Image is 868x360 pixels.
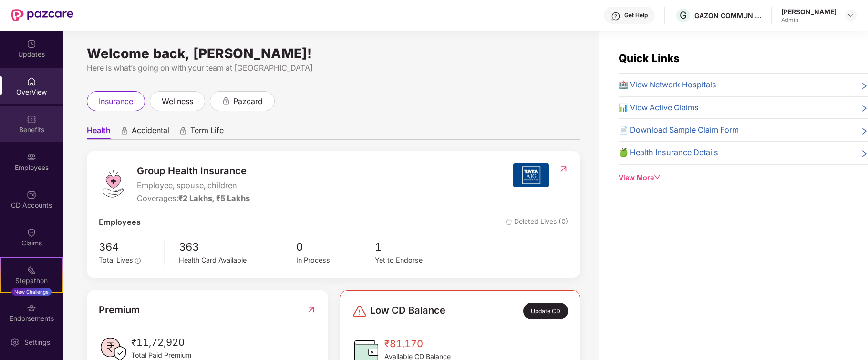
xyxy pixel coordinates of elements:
span: 364 [99,238,157,255]
img: svg+xml;base64,PHN2ZyBpZD0iRHJvcGRvd24tMzJ4MzIiIHhtbG5zPSJodHRwOi8vd3d3LnczLm9yZy8yMDAwL3N2ZyIgd2... [847,11,855,19]
div: Here is what’s going on with your team at [GEOGRAPHIC_DATA] [87,62,580,74]
span: down [654,174,661,180]
div: Welcome back, [PERSON_NAME]! [87,50,580,57]
span: G [680,10,687,21]
span: Employee, spouse, children [137,180,250,191]
span: right [860,104,868,114]
span: right [860,81,868,91]
img: svg+xml;base64,PHN2ZyBpZD0iRW5kb3JzZW1lbnRzIiB4bWxucz0iaHR0cDovL3d3dy53My5vcmcvMjAwMC9zdmciIHdpZH... [27,303,36,313]
img: svg+xml;base64,PHN2ZyBpZD0iVXBkYXRlZCIgeG1sbnM9Imh0dHA6Ly93d3cudzMub3JnLzIwMDAvc3ZnIiB3aWR0aD0iMj... [27,39,36,49]
img: svg+xml;base64,PHN2ZyBpZD0iSGVscC0zMngzMiIgeG1sbnM9Imh0dHA6Ly93d3cudzMub3JnLzIwMDAvc3ZnIiB3aWR0aD... [611,11,620,21]
div: Yet to Endorse [375,255,453,266]
div: animation [120,127,129,135]
div: Health Card Available [179,255,296,266]
img: RedirectIcon [558,164,568,174]
span: info-circle [135,258,141,264]
span: 363 [179,238,296,255]
img: RedirectIcon [306,302,316,318]
span: Premium [99,302,140,318]
img: insurerIcon [513,163,549,187]
img: svg+xml;base64,PHN2ZyBpZD0iQ0RfQWNjb3VudHMiIGRhdGEtbmFtZT0iQ0QgQWNjb3VudHMiIHhtbG5zPSJodHRwOi8vd3... [27,190,36,200]
span: 📄 Download Sample Claim Form [619,124,739,136]
div: Settings [21,338,53,347]
img: svg+xml;base64,PHN2ZyBpZD0iQ2xhaW0iIHhtbG5zPSJodHRwOi8vd3d3LnczLm9yZy8yMDAwL3N2ZyIgd2lkdGg9IjIwIi... [27,228,36,237]
img: deleteIcon [506,219,512,225]
span: Employees [99,216,141,228]
img: svg+xml;base64,PHN2ZyBpZD0iU2V0dGluZy0yMHgyMCIgeG1sbnM9Imh0dHA6Ly93d3cudzMub3JnLzIwMDAvc3ZnIiB3aW... [10,338,20,347]
div: [PERSON_NAME] [781,7,837,16]
span: ₹2 Lakhs, ₹5 Lakhs [178,193,250,203]
div: Update CD [523,303,568,319]
div: Admin [781,16,837,24]
span: Quick Links [619,52,680,64]
img: New Pazcare Logo [11,9,73,21]
div: Stepathon [1,276,62,286]
span: right [860,126,868,136]
div: animation [222,96,230,105]
div: GAZON COMMUNICATIONS INDIA LIMITED [694,11,761,20]
span: Accidental [132,126,169,139]
div: New Challenge [11,288,52,296]
div: Coverages: [137,192,250,204]
span: 🏥 View Network Hospitals [619,79,716,91]
span: 1 [375,238,453,255]
img: logo [99,169,127,198]
span: Health [87,126,111,139]
span: 0 [296,238,374,255]
span: 📊 View Active Claims [619,102,699,114]
span: Low CD Balance [370,303,445,319]
div: Get Help [624,11,648,19]
span: right [860,148,868,159]
div: In Process [296,255,374,266]
img: svg+xml;base64,PHN2ZyBpZD0iQmVuZWZpdHMiIHhtbG5zPSJodHRwOi8vd3d3LnczLm9yZy8yMDAwL3N2ZyIgd2lkdGg9Ij... [27,115,36,124]
span: Term Life [190,126,224,139]
img: svg+xml;base64,PHN2ZyB4bWxucz0iaHR0cDovL3d3dy53My5vcmcvMjAwMC9zdmciIHdpZHRoPSIyMSIgaGVpZ2h0PSIyMC... [27,265,36,275]
img: svg+xml;base64,PHN2ZyBpZD0iRGFuZ2VyLTMyeDMyIiB4bWxucz0iaHR0cDovL3d3dy53My5vcmcvMjAwMC9zdmciIHdpZH... [352,304,367,319]
span: pazcard [233,95,263,107]
span: ₹81,170 [384,336,451,351]
span: ₹11,72,920 [131,335,191,350]
span: Deleted Lives (0) [506,216,568,228]
span: Total Lives [99,256,133,264]
div: View More [619,172,868,183]
img: svg+xml;base64,PHN2ZyBpZD0iRW1wbG95ZWVzIiB4bWxucz0iaHR0cDovL3d3dy53My5vcmcvMjAwMC9zdmciIHdpZHRoPS... [27,152,36,162]
img: svg+xml;base64,PHN2ZyBpZD0iSG9tZSIgeG1sbnM9Imh0dHA6Ly93d3cudzMub3JnLzIwMDAvc3ZnIiB3aWR0aD0iMjAiIG... [27,77,36,86]
div: animation [179,127,187,135]
span: 🍏 Health Insurance Details [619,147,718,159]
span: insurance [99,95,133,107]
span: Group Health Insurance [137,163,250,179]
span: wellness [162,95,193,107]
